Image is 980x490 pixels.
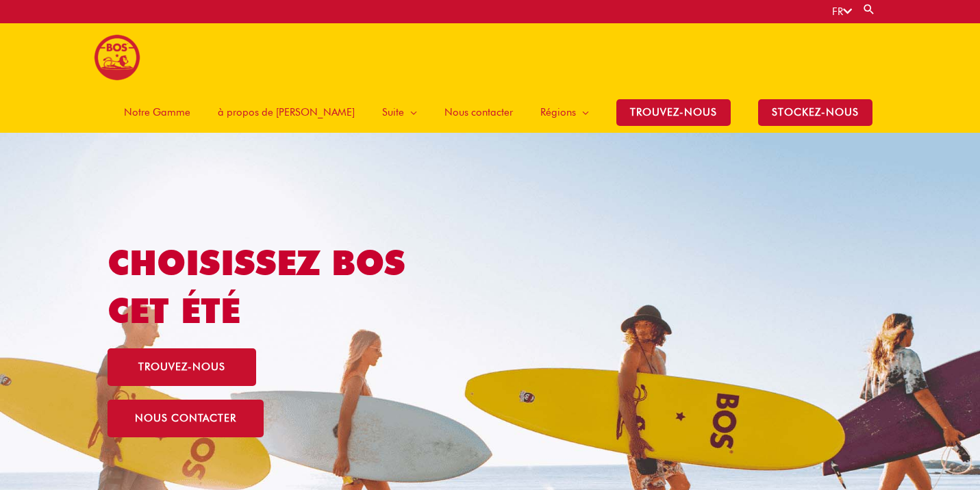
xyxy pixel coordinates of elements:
[108,348,256,386] a: trouvez-nous
[862,3,876,16] a: Search button
[616,99,731,126] span: TROUVEZ-NOUS
[108,400,264,437] a: nous contacter
[100,92,886,133] nav: Site Navigation
[540,92,576,133] span: Régions
[218,92,355,133] span: à propos de [PERSON_NAME]
[138,362,225,372] span: trouvez-nous
[758,99,872,126] span: stockez-nous
[744,92,886,133] a: stockez-nous
[368,92,431,133] a: Suite
[603,92,744,133] a: TROUVEZ-NOUS
[94,34,140,81] img: BOS logo finals-200px
[444,92,513,133] span: Nous contacter
[108,239,453,335] h1: Choisissez BOS cet été
[204,92,368,133] a: à propos de [PERSON_NAME]
[110,92,204,133] a: Notre Gamme
[124,92,190,133] span: Notre Gamme
[832,5,852,18] a: FR
[527,92,603,133] a: Régions
[382,92,404,133] span: Suite
[431,92,527,133] a: Nous contacter
[135,413,236,424] span: nous contacter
